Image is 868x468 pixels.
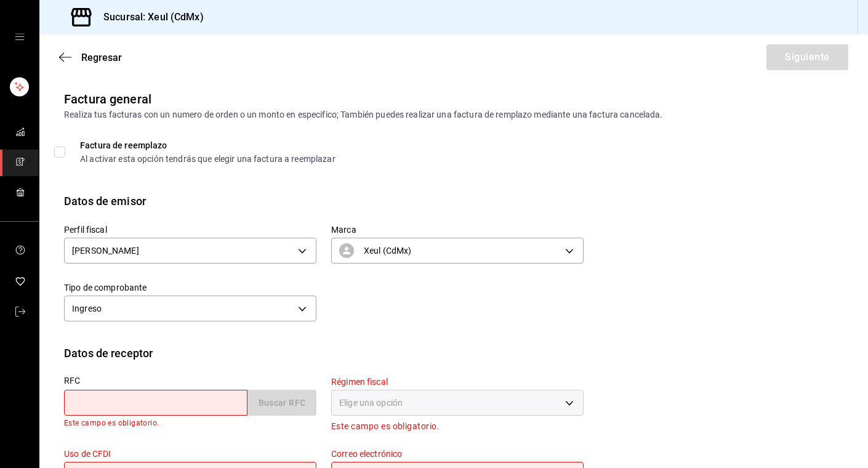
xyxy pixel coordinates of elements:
[94,10,204,25] h3: Sucursal: Xeul (CdMx)
[331,450,584,458] label: Correo electrónico
[331,419,584,434] p: Este campo es obligatorio.
[331,390,584,416] div: Elige una opción
[64,376,316,385] label: RFC
[81,52,122,63] span: Regresar
[64,283,316,292] label: Tipo de comprobante
[331,225,584,234] label: Marca
[331,377,584,386] label: Régimen fiscal
[15,32,25,42] button: open drawer
[64,238,316,264] div: [PERSON_NAME]
[64,90,151,108] div: Factura general
[80,155,336,163] div: Al activar esta opción tendrás que elegir una factura a reemplazar
[64,450,316,458] label: Uso de CFDI
[64,345,153,361] div: Datos de receptor
[72,302,102,315] span: Ingreso
[59,52,122,63] button: Regresar
[80,141,336,150] div: Factura de reemplazo
[64,225,316,234] label: Perfil fiscal
[64,193,146,209] div: Datos de emisor
[64,418,316,430] p: Este campo es obligatorio.
[364,244,411,257] span: Xeul (CdMx)
[64,108,843,121] div: Realiza tus facturas con un numero de orden o un monto en especifico; También puedes realizar una...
